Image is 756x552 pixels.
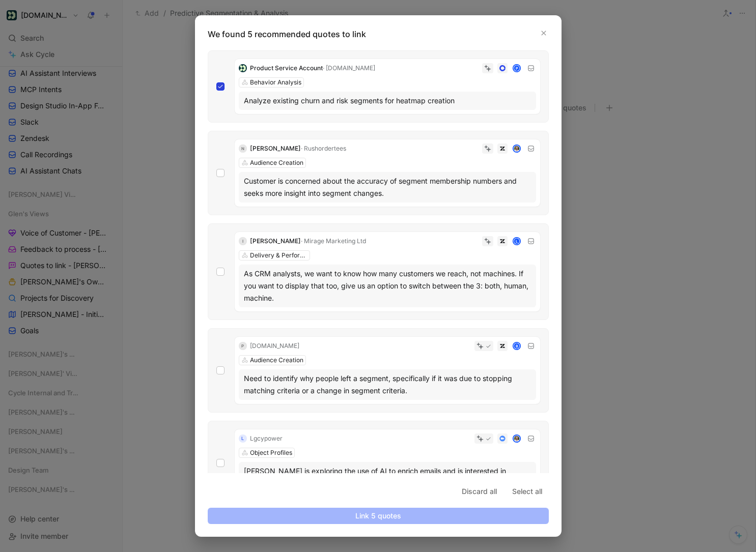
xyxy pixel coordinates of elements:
div: I [239,237,247,245]
img: avatar [513,435,520,442]
span: [PERSON_NAME] [250,144,301,152]
div: Analyze existing churn and risk segments for heatmap creation [244,95,531,107]
div: P [239,342,247,350]
span: Discard all [462,485,497,498]
span: Select all [512,485,542,498]
div: Lgcypower [250,433,283,444]
div: B [513,343,520,350]
img: logo [239,64,247,72]
span: · Rushordertees [301,144,346,152]
div: Customer is concerned about the accuracy of segment membership numbers and seeks more insight int... [244,175,531,199]
span: [PERSON_NAME] [250,237,301,245]
p: We found 5 recommended quotes to link [208,28,555,40]
div: As CRM analysts, we want to know how many customers we reach, not machines. If you want to displa... [244,268,531,304]
span: · [DOMAIN_NAME] [323,64,375,72]
div: [DOMAIN_NAME] [250,341,299,351]
div: L [513,238,520,245]
img: avatar [513,146,520,152]
div: P [513,65,520,72]
button: Discard all [455,483,503,500]
div: L [239,434,247,443]
button: Select all [506,483,549,500]
div: Need to identify why people left a segment, specifically if it was due to stopping matching crite... [244,372,531,397]
span: · Mirage Marketing Ltd [301,237,366,245]
span: Product Service Account [250,64,323,72]
div: N [239,144,247,153]
div: [PERSON_NAME] is exploring the use of AI to enrich emails and is interested in transitioning from... [244,465,531,489]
